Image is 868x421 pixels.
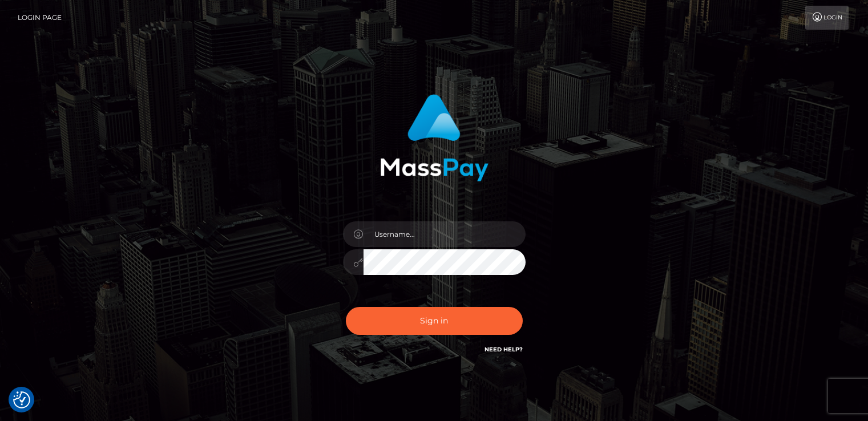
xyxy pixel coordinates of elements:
a: Login Page [18,6,62,30]
img: Revisit consent button [13,391,30,408]
img: MassPay Login [380,94,488,181]
a: Need Help? [485,346,523,353]
input: Username... [364,221,526,247]
a: Login [805,6,849,30]
button: Sign in [346,307,523,335]
button: Consent Preferences [13,391,30,408]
